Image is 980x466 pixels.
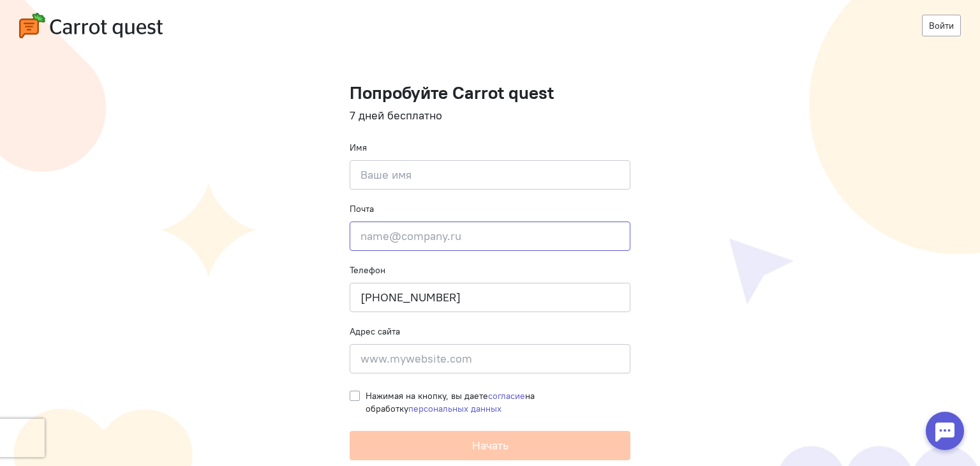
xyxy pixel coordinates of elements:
input: name@company.ru [350,222,630,251]
label: Адрес сайта [350,325,400,338]
label: Почта [350,202,374,215]
span: Нажимая на кнопку, вы даете на обработку [366,390,535,414]
input: Ваше имя [350,160,630,190]
h4: 7 дней бесплатно [350,109,630,122]
a: согласие [488,390,525,402]
h1: Попробуйте Carrot quest [350,83,630,103]
button: Начать [350,431,630,460]
label: Имя [350,141,367,154]
a: персональных данных [408,403,501,414]
a: Войти [922,15,961,36]
input: www.mywebsite.com [350,344,630,373]
span: Начать [472,438,509,453]
input: +79001110101 [350,283,630,312]
label: Телефон [350,264,385,276]
img: carrot-quest-logo.svg [19,13,163,38]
